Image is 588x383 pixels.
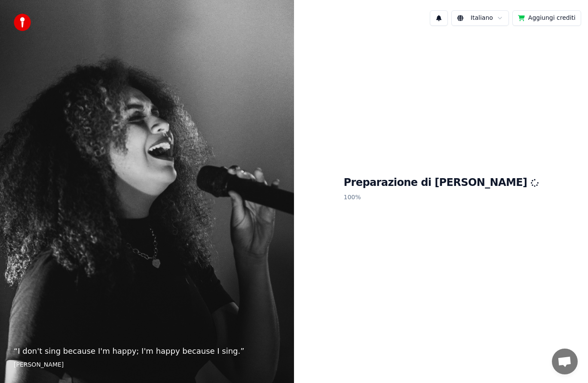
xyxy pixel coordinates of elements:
p: 100 % [344,190,539,205]
p: “ I don't sing because I'm happy; I'm happy because I sing. ” [14,345,280,357]
img: youka [14,14,31,31]
footer: [PERSON_NAME] [14,361,280,369]
button: Aggiungi crediti [512,10,581,26]
h1: Preparazione di [PERSON_NAME] [344,176,539,190]
a: Aprire la chat [552,349,578,374]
